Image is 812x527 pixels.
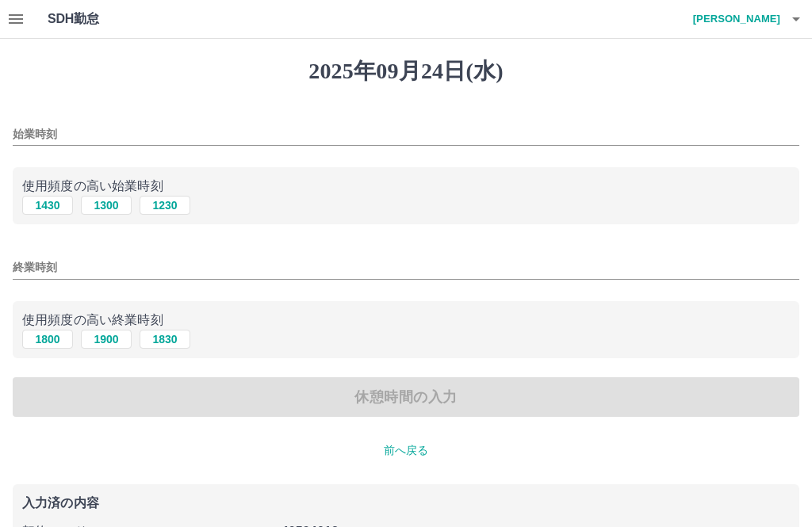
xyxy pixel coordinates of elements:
[81,330,132,349] button: 1900
[140,196,190,215] button: 1230
[22,196,73,215] button: 1430
[22,330,73,349] button: 1800
[13,442,799,459] p: 前へ戻る
[22,497,790,510] p: 入力済の内容
[81,196,132,215] button: 1300
[22,177,790,196] p: 使用頻度の高い始業時刻
[13,58,799,85] h1: 2025年09月24日(水)
[22,311,790,330] p: 使用頻度の高い終業時刻
[140,330,190,349] button: 1830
